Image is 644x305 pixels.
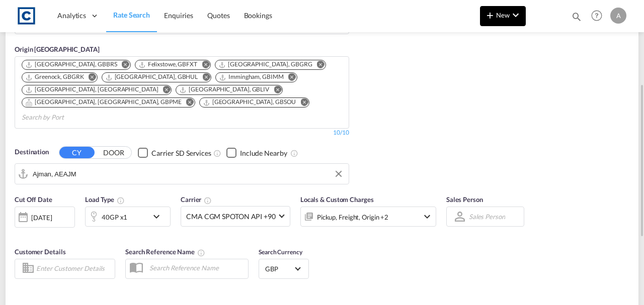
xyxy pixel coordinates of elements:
[282,73,297,83] button: Remove
[105,73,200,81] div: Press delete to remove this chip.
[219,73,285,81] div: Press delete to remove this chip.
[259,248,302,256] span: Search Currency
[265,264,293,273] span: GBP
[85,195,125,204] span: Load Type
[181,195,212,204] span: Carrier
[240,148,287,158] div: Include Nearby
[186,212,276,222] span: CMA CGM SPOTON API +90
[218,60,312,69] div: Grangemouth, GBGRG
[25,60,117,69] div: Bristol, GBBRS
[59,147,95,158] button: CY
[15,195,52,204] span: Cut Off Date
[25,98,182,107] div: Portsmouth, HAM, GBPME
[25,85,160,94] div: Press delete to remove this chip.
[179,85,269,94] div: Liverpool, GBLIV
[197,249,205,257] md-icon: Your search will be saved by the below given name
[588,7,605,24] span: Help
[117,196,125,205] md-icon: icon-information-outline
[218,60,314,69] div: Press delete to remove this chip.
[571,11,582,22] md-icon: icon-magnify
[15,147,49,157] span: Destination
[15,5,38,27] img: 1fdb9190129311efbfaf67cbb4249bed.jpeg
[25,73,86,81] div: Press delete to remove this chip.
[138,147,211,158] md-checkbox: Checkbox No Ink
[144,260,248,275] input: Search Reference Name
[105,73,198,81] div: Hull, GBHUL
[96,147,131,159] button: DOOR
[195,60,210,70] button: Remove
[82,73,97,83] button: Remove
[610,8,626,24] div: A
[204,196,212,205] md-icon: The selected Trucker/Carrierwill be displayed in the rate results If the rates are from another f...
[31,213,52,222] div: [DATE]
[15,207,75,228] div: [DATE]
[36,261,112,276] input: Enter Customer Details
[113,11,150,19] span: Rate Search
[264,261,303,276] md-select: Select Currency: £ GBPUnited Kingdom Pound
[138,60,197,69] div: Felixstowe, GBFXT
[150,211,168,223] md-icon: icon-chevron-down
[15,14,349,34] md-input-container: GB-CW10, Cheshire West and Chester
[244,11,272,20] span: Bookings
[484,9,496,21] md-icon: icon-plus 400-fg
[22,110,117,126] input: Chips input.
[290,149,298,157] md-icon: Unchecked: Ignores neighbouring ports when fetching rates.Checked : Includes neighbouring ports w...
[15,227,22,240] md-datepicker: Select
[480,6,526,26] button: icon-plus 400-fgNewicon-chevron-down
[180,98,195,108] button: Remove
[331,166,346,181] button: Clear Input
[317,210,388,224] div: Pickup Freight Origin Origin Custom Factory Stuffing
[15,164,349,184] md-input-container: Ajman, AEAJM
[207,11,229,20] span: Quotes
[267,85,282,95] button: Remove
[203,98,296,107] div: Southampton, GBSOU
[179,85,271,94] div: Press delete to remove this chip.
[125,248,205,256] span: Search Reference Name
[196,73,211,83] button: Remove
[164,11,193,20] span: Enquiries
[20,57,344,126] md-chips-wrap: Chips container. Use arrow keys to select chips.
[33,166,344,181] input: Search by Port
[294,98,309,108] button: Remove
[421,211,433,223] md-icon: icon-chevron-down
[468,209,506,224] md-select: Sales Person
[310,60,326,70] button: Remove
[85,207,171,227] div: 40GP x1icon-chevron-down
[15,45,100,53] span: Origin [GEOGRAPHIC_DATA]
[25,60,119,69] div: Press delete to remove this chip.
[510,9,522,21] md-icon: icon-chevron-down
[300,195,374,204] span: Locals & Custom Charges
[115,60,130,70] button: Remove
[300,207,436,227] div: Pickup Freight Origin Origin Custom Factory Stuffingicon-chevron-down
[333,129,349,137] div: 10/10
[25,85,158,94] div: London Gateway Port, GBLGP
[203,98,298,107] div: Press delete to remove this chip.
[226,147,287,158] md-checkbox: Checkbox No Ink
[219,73,283,81] div: Immingham, GBIMM
[156,85,171,95] button: Remove
[138,60,199,69] div: Press delete to remove this chip.
[25,98,184,107] div: Press delete to remove this chip.
[571,11,582,26] div: icon-magnify
[102,210,127,224] div: 40GP x1
[57,11,86,21] span: Analytics
[25,73,84,81] div: Greenock, GBGRK
[151,148,211,158] div: Carrier SD Services
[213,149,221,157] md-icon: Unchecked: Search for CY (Container Yard) services for all selected carriers.Checked : Search for...
[446,195,483,204] span: Sales Person
[484,11,522,19] span: New
[588,7,610,25] div: Help
[15,248,65,256] span: Customer Details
